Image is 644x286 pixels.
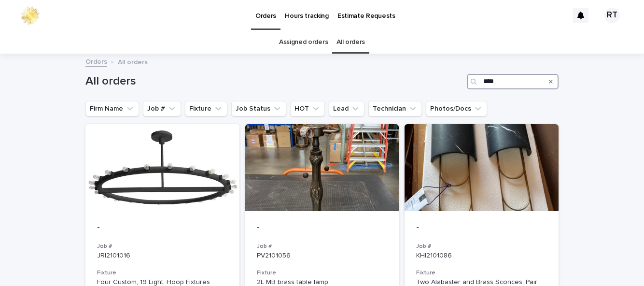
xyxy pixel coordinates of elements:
h3: Job # [416,243,547,250]
button: Job # [143,101,181,116]
button: Fixture [185,101,227,116]
p: PV2101056 [257,252,388,260]
h3: Fixture [257,269,388,277]
img: 0ffKfDbyRa2Iv8hnaAqg [19,6,41,25]
button: Firm Name [85,101,139,116]
button: Technician [368,101,422,116]
p: KHI2101086 [416,252,547,260]
p: JRI2101016 [97,252,228,260]
h3: Job # [257,243,388,250]
h1: All orders [85,74,463,88]
button: Photos/Docs [426,101,487,116]
h3: Job # [97,243,228,250]
p: - [257,223,388,233]
a: Assigned orders [279,31,328,54]
a: All orders [336,31,365,54]
button: HOT [290,101,325,116]
p: All orders [118,56,148,67]
button: Job Status [231,101,286,116]
div: RT [604,8,620,23]
h3: Fixture [416,269,547,277]
p: - [97,223,228,233]
input: Search [467,74,559,89]
button: Lead [329,101,364,116]
p: - [416,223,547,233]
a: Orders [85,56,107,67]
h3: Fixture [97,269,228,277]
